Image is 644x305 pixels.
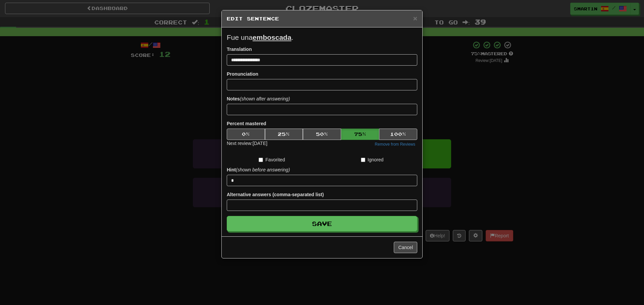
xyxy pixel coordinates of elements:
input: Ignored [361,158,365,162]
button: Close [413,15,417,22]
button: Cancel [394,242,417,253]
label: Translation [227,46,252,53]
button: 25% [265,129,303,140]
label: Alternative answers (comma-separated list) [227,191,324,198]
div: Next review: [DATE] [227,140,267,148]
button: 0% [227,129,265,140]
h5: Edit Sentence [227,15,417,22]
label: Hint [227,166,290,173]
u: emboscada [253,33,291,41]
button: 100% [379,129,417,140]
label: Ignored [361,156,383,163]
label: Percent mastered [227,120,266,127]
div: Percent mastered [227,129,417,140]
label: Pronunciation [227,71,258,77]
button: 50% [303,129,341,140]
button: Save [227,216,417,231]
button: Remove from Reviews [373,141,417,148]
p: Fue una . [227,32,417,43]
em: (shown after answering) [240,96,290,101]
button: 75% [341,129,379,140]
label: Favorited [259,156,285,163]
label: Notes [227,95,290,102]
span: × [413,14,417,22]
input: Favorited [259,158,263,162]
em: (shown before answering) [236,167,290,172]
